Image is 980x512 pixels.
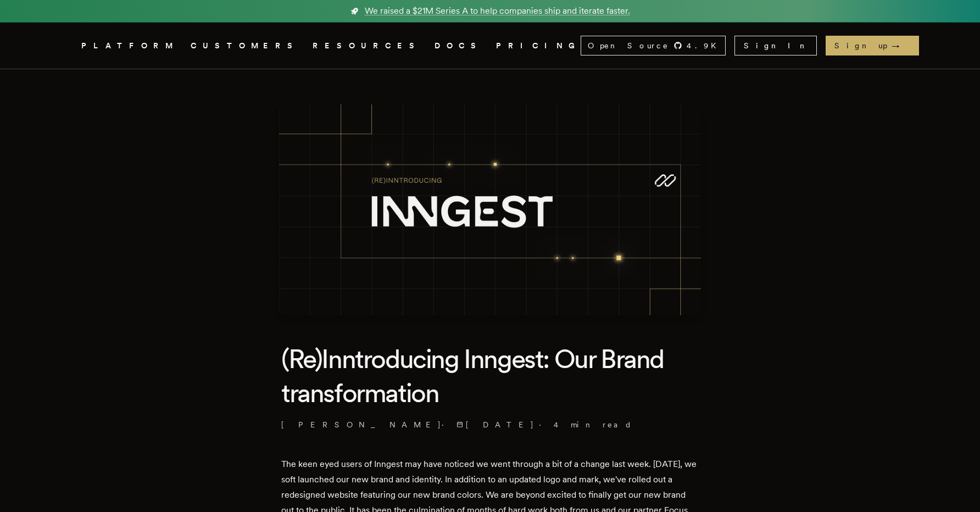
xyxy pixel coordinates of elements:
[281,419,699,430] p: [PERSON_NAME] · ·
[51,23,929,69] nav: Global
[892,40,910,51] span: →
[826,36,919,55] a: Sign up
[191,39,299,53] a: CUSTOMERS
[734,36,817,55] a: Sign In
[365,4,630,18] span: We raised a $21M Series A to help companies ship and iterate faster.
[81,39,177,53] button: PLATFORM
[496,39,581,53] a: PRICING
[588,40,669,51] span: Open Source
[279,104,701,315] img: Featured image for (Re)Inntroducing Inngest: Our Brand transformation blog post
[554,419,632,430] span: 4 min read
[435,39,483,53] a: DOCS
[456,419,534,430] span: [DATE]
[281,342,699,410] h1: (Re)Inntroducing Inngest: Our Brand transformation
[313,39,421,53] button: RESOURCES
[687,40,723,51] span: 4.9 K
